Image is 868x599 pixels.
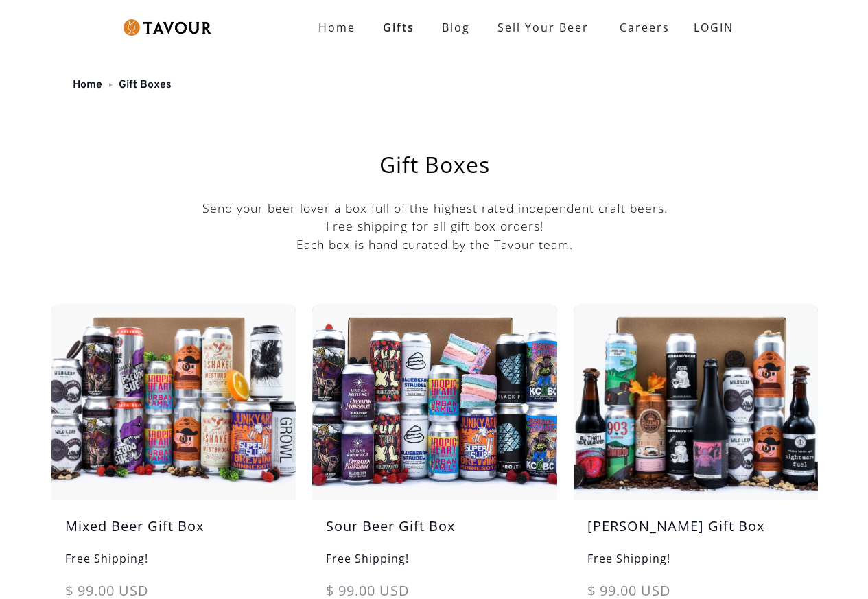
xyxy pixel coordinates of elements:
[574,516,818,550] h5: [PERSON_NAME] Gift Box
[428,14,484,41] a: Blog
[620,14,670,41] strong: Careers
[305,14,369,41] a: Home
[318,20,355,35] strong: Home
[484,14,602,41] a: Sell Your Beer
[680,14,747,41] a: LOGIN
[574,550,818,580] h6: Free Shipping!
[86,154,784,176] h1: Gift Boxes
[369,14,428,41] a: Gifts
[51,550,296,580] h6: Free Shipping!
[312,516,556,550] h5: Sour Beer Gift Box
[312,550,556,580] h6: Free Shipping!
[73,78,102,92] a: Home
[51,516,296,550] h5: Mixed Beer Gift Box
[602,8,680,47] a: Careers
[51,199,818,253] p: Send your beer lover a box full of the highest rated independent craft beers. Free shipping for a...
[119,78,172,92] a: Gift Boxes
